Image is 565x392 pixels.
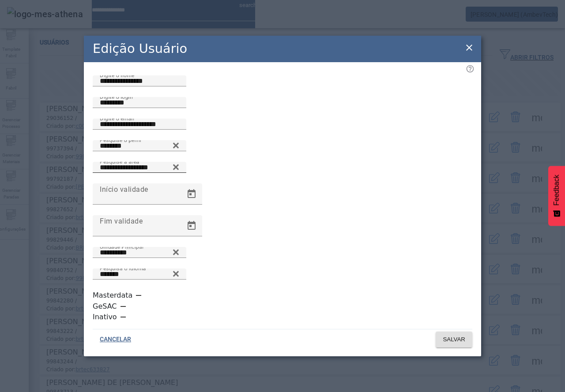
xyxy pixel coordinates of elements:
mat-label: Unidade Principal [100,243,143,250]
button: Open calendar [181,215,202,236]
mat-label: Digite o email [100,115,134,121]
button: CANCELAR [93,332,138,347]
label: GeSAC [93,301,119,312]
mat-label: Pesquise a área [100,158,139,164]
span: CANCELAR [100,335,131,344]
input: Number [100,247,179,258]
button: SALVAR [436,332,472,347]
span: SALVAR [443,335,465,344]
mat-label: Fim validade [100,217,143,225]
mat-label: Digite o login [100,93,133,100]
input: Number [100,141,179,151]
mat-label: Pesquise o perfil [100,137,141,143]
h2: Edição Usuário [93,39,187,58]
button: Feedback - Mostrar pesquisa [548,166,565,226]
span: Feedback [553,175,561,205]
mat-label: Pesquisa o idioma [100,265,146,271]
mat-label: Início validade [100,185,148,193]
mat-label: Digite o nome [100,72,134,78]
label: Inativo [93,312,119,322]
label: Masterdata [93,290,134,301]
button: Open calendar [181,183,202,205]
input: Number [100,269,179,280]
input: Number [100,162,179,173]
